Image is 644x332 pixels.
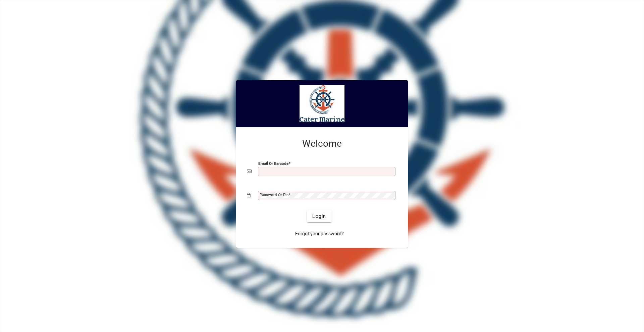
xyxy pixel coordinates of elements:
[258,161,288,166] mat-label: Email or Barcode
[260,192,288,197] mat-label: Password or Pin
[312,213,326,220] span: Login
[307,210,331,222] button: Login
[295,230,344,237] span: Forgot your password?
[292,228,346,240] a: Forgot your password?
[247,138,397,149] h2: Welcome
